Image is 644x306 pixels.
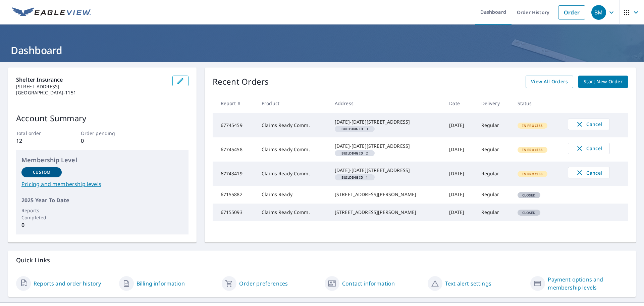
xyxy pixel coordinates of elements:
span: In Process [518,147,547,152]
td: [DATE] [444,162,476,186]
p: Order pending [81,130,124,137]
td: 67745459 [213,113,256,137]
p: Account Summary [16,112,189,124]
td: Claims Ready Comm. [256,137,329,162]
div: BM [591,5,606,20]
td: Regular [476,113,512,137]
td: Claims Ready Comm. [256,162,329,186]
button: Cancel [568,143,610,154]
td: Claims Ready Comm. [256,204,329,221]
a: Order [558,5,585,19]
em: Building ID [341,176,363,179]
a: Billing information [137,279,185,288]
em: Building ID [341,127,363,131]
p: Shelter Insurance [16,76,167,84]
td: Regular [476,162,512,186]
span: Start New Order [584,78,623,86]
button: Cancel [568,167,610,178]
td: 67743419 [213,162,256,186]
div: [STREET_ADDRESS][PERSON_NAME] [335,191,438,198]
p: 0 [21,221,62,229]
td: Claims Ready [256,186,329,203]
span: Cancel [575,169,603,177]
span: Cancel [575,120,603,128]
p: Recent Orders [213,76,269,88]
span: In Process [518,123,547,128]
span: Closed [518,210,540,215]
a: Reports and order history [34,279,101,288]
td: 67155882 [213,186,256,203]
div: [DATE]-[DATE][STREET_ADDRESS] [335,167,438,174]
p: Reports Completed [21,207,62,221]
td: [DATE] [444,137,476,162]
p: Total order [16,130,59,137]
a: Pricing and membership levels [21,180,183,188]
span: 1 [337,176,372,179]
span: 3 [337,127,372,131]
td: Claims Ready Comm. [256,113,329,137]
em: Building ID [341,151,363,155]
p: [STREET_ADDRESS] [16,84,167,90]
td: [DATE] [444,113,476,137]
div: [STREET_ADDRESS][PERSON_NAME] [335,209,438,216]
span: In Process [518,172,547,176]
td: 67155093 [213,204,256,221]
div: [DATE]-[DATE][STREET_ADDRESS] [335,119,438,125]
div: [DATE]-[DATE][STREET_ADDRESS] [335,143,438,149]
a: Payment options and membership levels [548,275,628,292]
td: 67745458 [213,137,256,162]
a: Contact information [342,279,395,288]
p: 0 [81,137,124,145]
th: Delivery [476,93,512,113]
span: 2 [337,151,372,155]
a: Text alert settings [445,279,491,288]
img: EV Logo [12,7,91,17]
p: 12 [16,137,59,145]
td: Regular [476,137,512,162]
span: Closed [518,193,540,198]
p: Quick Links [16,256,628,264]
button: Cancel [568,119,610,130]
td: [DATE] [444,204,476,221]
th: Product [256,93,329,113]
p: [GEOGRAPHIC_DATA]-1151 [16,90,167,96]
th: Address [329,93,444,113]
p: Custom [33,169,50,175]
td: Regular [476,204,512,221]
span: View All Orders [531,78,568,86]
a: Order preferences [239,279,288,288]
th: Status [512,93,563,113]
td: [DATE] [444,186,476,203]
a: View All Orders [526,76,573,88]
p: 2025 Year To Date [21,196,183,204]
h1: Dashboard [8,43,636,57]
th: Report # [213,93,256,113]
th: Date [444,93,476,113]
td: Regular [476,186,512,203]
span: Cancel [575,144,603,152]
p: Membership Level [21,156,183,165]
a: Start New Order [578,76,628,88]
